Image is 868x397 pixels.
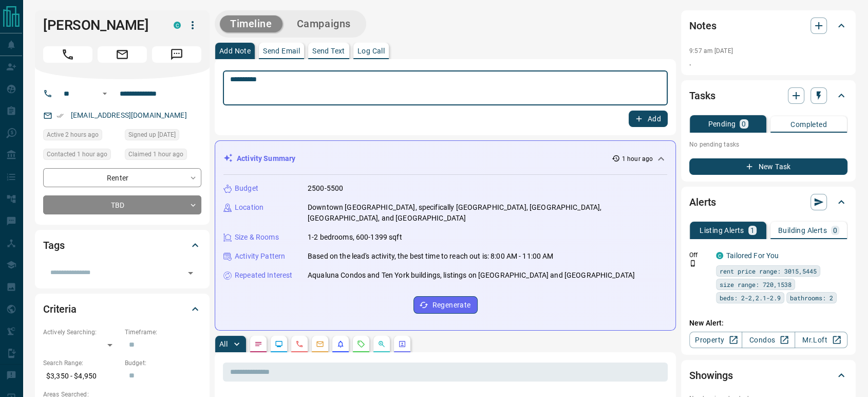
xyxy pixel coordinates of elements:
span: Claimed 1 hour ago [128,149,183,159]
p: No pending tasks [689,137,847,152]
svg: Listing Alerts [336,340,345,348]
p: . [689,58,847,68]
svg: Emails [316,340,324,348]
a: [EMAIL_ADDRESS][DOMAIN_NAME] [71,111,187,119]
button: New Task [689,158,847,175]
svg: Notes [254,340,262,348]
p: New Alert: [689,318,847,329]
span: Email [98,46,147,63]
span: rent price range: 3015,5445 [720,266,817,276]
svg: Calls [295,340,304,348]
p: Actively Searching: [43,328,120,337]
p: 9:57 am [DATE] [689,47,733,55]
div: Renter [43,168,201,187]
p: Building Alerts [778,227,827,234]
div: Notes [689,13,847,38]
p: Pending [708,120,735,128]
p: Activity Summary [237,153,295,164]
a: Mr.Loft [795,332,847,348]
svg: Email Verified [56,112,64,119]
p: 1-2 bedrooms, 600-1399 sqft [308,232,402,243]
p: Location [235,202,263,213]
p: 1 hour ago [622,154,653,164]
h2: Notes [689,17,716,34]
h2: Alerts [689,194,716,210]
p: Add Note [219,47,251,55]
span: Message [152,46,201,63]
a: Condos [742,332,795,348]
svg: Lead Browsing Activity [275,340,283,348]
div: TBD [43,195,201,214]
p: Activity Pattern [235,251,285,262]
span: Contacted 1 hour ago [47,149,107,159]
p: Size & Rooms [235,232,279,243]
p: Log Call [357,47,385,55]
span: Active 2 hours ago [47,130,99,140]
p: $3,350 - $4,950 [43,368,120,385]
p: 2500-5500 [308,183,343,194]
p: Off [689,250,710,260]
button: Timeline [220,15,282,32]
button: Open [183,266,198,280]
div: Activity Summary1 hour ago [223,149,667,168]
span: Call [43,46,92,63]
p: Downtown [GEOGRAPHIC_DATA], specifically [GEOGRAPHIC_DATA], [GEOGRAPHIC_DATA], [GEOGRAPHIC_DATA],... [308,202,667,224]
div: Mon Aug 18 2025 [125,149,201,163]
button: Regenerate [413,296,478,314]
span: beds: 2-2,2.1-2.9 [720,293,781,303]
button: Open [99,87,111,100]
button: Campaigns [287,15,361,32]
p: 0 [742,120,746,128]
div: Mon Aug 18 2025 [43,149,120,163]
p: Listing Alerts [700,227,744,234]
div: Mon Aug 18 2025 [43,129,120,143]
div: Tue Mar 25 2025 [125,129,201,143]
button: Add [629,111,668,127]
div: Tasks [689,83,847,108]
div: condos.ca [174,22,181,29]
p: Budget [235,183,258,194]
h1: [PERSON_NAME] [43,17,158,33]
div: Showings [689,363,847,388]
h2: Criteria [43,301,77,317]
p: Repeated Interest [235,270,292,281]
h2: Tags [43,237,64,254]
svg: Push Notification Only [689,260,696,267]
a: Tailored For You [726,251,779,260]
p: Send Text [312,47,345,55]
p: Based on the lead's activity, the best time to reach out is: 8:00 AM - 11:00 AM [308,251,553,262]
p: Search Range: [43,358,120,368]
a: Property [689,332,742,348]
div: Alerts [689,190,847,214]
p: Timeframe: [125,328,201,337]
svg: Opportunities [378,340,386,348]
p: 1 [750,227,754,234]
h2: Tasks [689,87,715,104]
div: Tags [43,233,201,258]
p: Aqualuna Condos and Ten York buildings, listings on [GEOGRAPHIC_DATA] and [GEOGRAPHIC_DATA] [308,270,635,281]
p: Completed [790,121,827,128]
p: Budget: [125,358,201,368]
svg: Agent Actions [398,340,406,348]
span: bathrooms: 2 [790,293,833,303]
span: Signed up [DATE] [128,130,176,140]
div: Criteria [43,297,201,321]
p: Send Email [263,47,300,55]
h2: Showings [689,367,733,384]
div: condos.ca [716,252,723,259]
p: 0 [833,227,837,234]
p: All [219,340,228,348]
span: size range: 720,1538 [720,279,791,290]
svg: Requests [357,340,365,348]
